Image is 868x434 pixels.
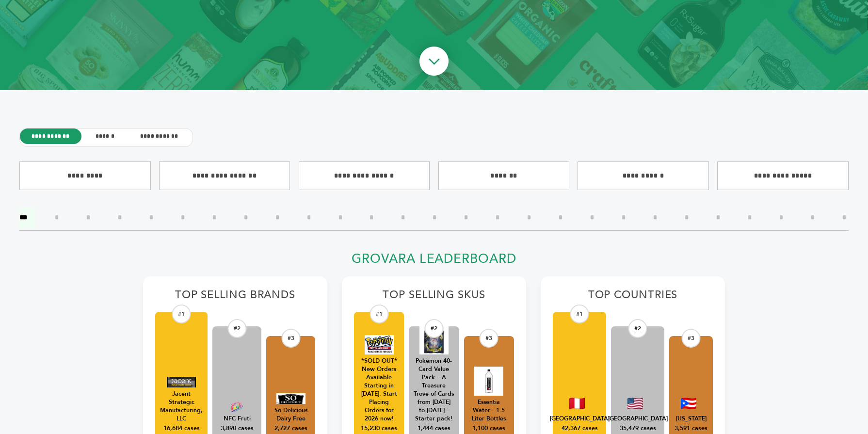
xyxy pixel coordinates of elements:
div: Peru [550,415,610,423]
div: 35,479 cases [620,424,656,433]
div: NFC Fruti [224,415,251,423]
h2: Top Selling SKUs [354,289,514,307]
div: #1 [172,305,191,323]
div: #3 [480,329,498,348]
img: So Delicious Dairy Free [276,393,305,404]
div: #2 [227,319,246,338]
div: #2 [424,319,443,338]
div: Essentia Water - 1.5 Liter Bottles [469,398,509,423]
div: #1 [370,305,388,323]
img: Essentia Water - 1.5 Liter Bottles [474,367,503,396]
h2: Grovara Leaderboard [143,251,725,272]
div: #1 [570,305,589,323]
img: Pokemon 40-Card Value Pack – A Treasure Trove of Cards from 1996 to 2024 - Starter pack! [419,325,449,354]
div: United States [608,415,668,423]
div: Jacent Strategic Manufacturing, LLC [160,390,203,423]
h2: Top Countries [553,289,713,307]
div: So Delicious Dairy Free [271,406,310,423]
div: 3,890 cases [221,424,254,433]
div: Pokemon 40-Card Value Pack – A Treasure Trove of Cards from [DATE] to [DATE] - Starter pack! [414,357,454,423]
img: ourBrandsHeroArrow.png [408,37,460,88]
div: #3 [682,329,701,348]
img: Jacent Strategic Manufacturing, LLC [167,377,196,387]
img: *SOLD OUT* New Orders Available Starting in 2026. Start Placing Orders for 2026 now! [365,335,394,354]
h2: Top Selling Brands [155,289,315,307]
img: NFC Fruti [223,402,252,412]
div: 3,591 cases [675,424,707,433]
img: United States Flag [627,398,643,409]
div: 1,444 cases [418,424,450,433]
div: 42,367 cases [562,424,598,433]
div: 16,684 cases [163,424,200,433]
img: Peru Flag [569,398,585,409]
img: Puerto Rico Flag [681,398,696,409]
div: *SOLD OUT* New Orders Available Starting in [DATE]. Start Placing Orders for 2026 now! [359,357,399,423]
div: #3 [281,329,300,348]
div: 2,727 cases [274,424,307,433]
div: #2 [628,319,647,338]
div: 15,230 cases [361,424,397,433]
div: Puerto Rico [676,415,707,423]
div: 1,100 cases [472,424,505,433]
